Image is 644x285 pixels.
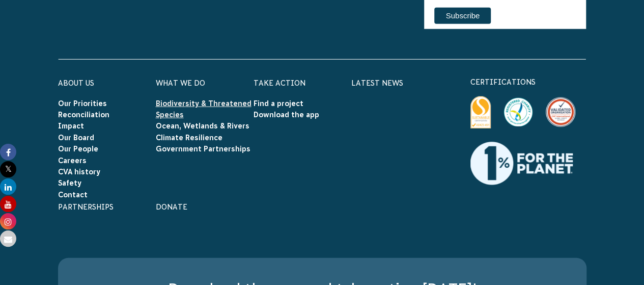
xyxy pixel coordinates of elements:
a: Find a project [254,99,303,108]
a: Take Action [254,79,305,87]
a: Biodiversity & Threatened Species [156,99,251,119]
input: Subscribe [434,8,491,24]
a: Climate Resilience [156,134,222,142]
a: Download the app [254,111,319,119]
a: Partnerships [58,203,114,211]
a: Contact [58,191,88,199]
a: Careers [58,157,87,165]
a: Our Priorities [58,99,107,108]
a: Ocean, Wetlands & Rivers [156,122,249,130]
a: Latest News [351,79,403,87]
a: Safety [58,179,81,187]
a: CVA history [58,168,100,176]
a: What We Do [156,79,205,87]
a: Reconciliation [58,111,109,119]
a: Our People [58,145,98,153]
p: certifications [470,76,586,88]
a: Impact [58,122,84,130]
a: Donate [156,203,187,211]
a: Our Board [58,134,94,142]
a: Government Partnerships [156,145,250,153]
a: About Us [58,79,94,87]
